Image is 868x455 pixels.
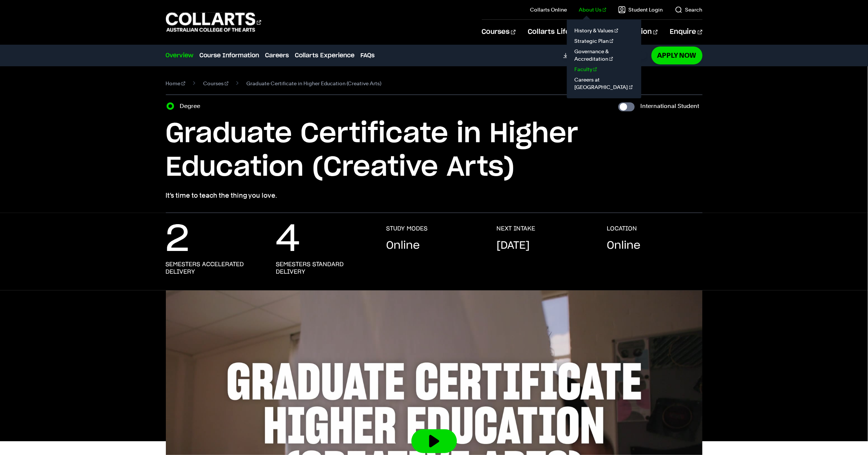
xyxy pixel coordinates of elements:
a: Careers [265,51,289,60]
p: 4 [276,225,300,255]
h3: semesters standard delivery [276,261,372,276]
a: About Us [579,6,606,13]
a: Apply Now [651,47,703,64]
a: Overview [166,51,194,60]
label: International Student [641,101,700,111]
a: Careers at [GEOGRAPHIC_DATA] [573,74,635,92]
a: Collarts Life [528,20,576,44]
p: Online [607,238,641,253]
p: It’s time to teach the thing you love. [166,190,703,201]
a: Governance & Accreditation [573,46,635,64]
a: Search [675,6,703,13]
a: Strategic Plan [573,36,635,46]
a: Collarts Experience [295,51,355,60]
h3: STUDY MODES [386,225,428,232]
span: Graduate Certificate in Higher Education (Creative Arts) [246,78,382,89]
p: [DATE] [497,238,530,253]
p: Online [386,238,420,253]
a: Courses [482,20,516,44]
a: DownloadCourse Guide [563,52,647,59]
a: FAQs [361,51,375,60]
a: Courses [203,78,228,89]
h3: LOCATION [607,225,637,232]
p: 2 [166,225,190,255]
a: Faculty [573,64,635,74]
label: Degree [180,101,205,111]
h3: semesters accelerated delivery [166,261,261,276]
a: Course Information [200,51,259,60]
h1: Graduate Certificate in Higher Education (Creative Arts) [166,117,703,184]
a: Student Login [618,6,663,13]
h3: NEXT INTAKE [497,225,536,232]
a: Collarts Online [530,6,567,13]
div: Go to homepage [166,12,261,33]
a: Enquire [670,20,702,44]
a: Home [166,78,186,89]
a: History & Values [573,25,635,36]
